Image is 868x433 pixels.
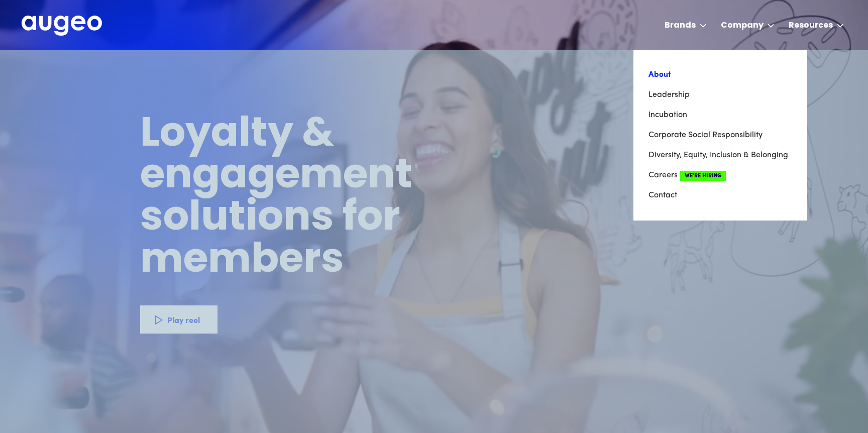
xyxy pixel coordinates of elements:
img: Augeo's full logo in white. [22,16,102,36]
a: About [648,65,792,85]
div: Brands [665,20,696,32]
nav: Company [633,50,807,221]
span: We're Hiring [680,171,726,181]
div: Resources [789,20,833,32]
a: Leadership [648,85,792,105]
a: Diversity, Equity, Inclusion & Belonging [648,145,792,165]
a: Contact [648,185,792,205]
a: Incubation [648,105,792,125]
a: home [22,16,102,37]
div: Company [721,20,764,32]
a: Corporate Social Responsibility [648,125,792,145]
a: CareersWe're Hiring [648,165,792,185]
